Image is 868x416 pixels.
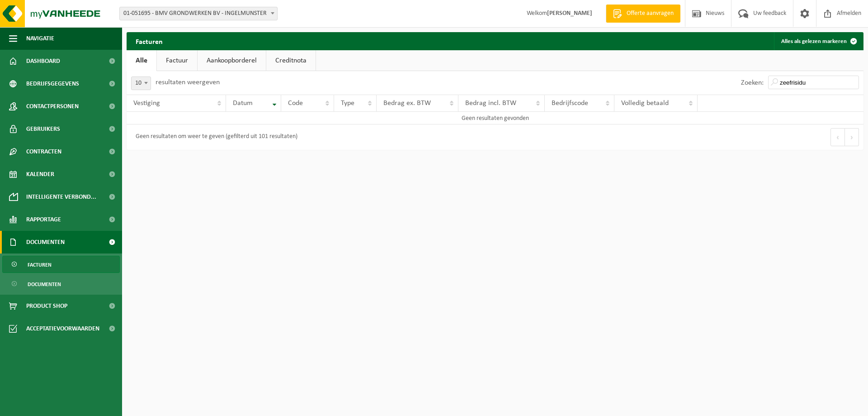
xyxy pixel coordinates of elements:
[26,231,65,253] span: Documenten
[131,77,151,90] span: 10
[119,7,278,20] span: 01-051695 - BMV GRONDWERKEN BV - INGELMUNSTER
[26,72,79,95] span: Bedrijfsgegevens
[2,275,120,292] a: Documenten
[26,118,60,140] span: Gebruikers
[26,140,61,163] span: Contracten
[133,100,160,107] span: Vestiging
[28,276,61,293] span: Documenten
[830,128,845,146] button: Previous
[383,100,431,107] span: Bedrag ex. BTW
[552,100,588,107] span: Bedrijfscode
[26,50,60,72] span: Dashboard
[26,295,67,317] span: Product Shop
[120,7,277,20] span: 01-051695 - BMV GRONDWERKEN BV - INGELMUNSTER
[26,95,79,118] span: Contactpersonen
[606,5,680,23] a: Offerte aanvragen
[774,32,863,50] button: Alles als gelezen markeren
[624,9,676,18] span: Offerte aanvragen
[156,79,220,86] label: resultaten weergeven
[26,317,99,340] span: Acceptatievoorwaarden
[845,128,859,146] button: Next
[157,50,197,71] a: Factuur
[26,163,54,186] span: Kalender
[127,112,863,124] td: Geen resultaten gevonden
[5,396,151,416] iframe: chat widget
[288,100,303,107] span: Code
[26,186,96,208] span: Intelligente verbond...
[127,50,156,71] a: Alle
[233,100,253,107] span: Datum
[741,79,764,86] label: Zoeken:
[621,100,669,107] span: Volledig betaald
[2,256,120,273] a: Facturen
[198,50,266,71] a: Aankoopborderel
[26,208,61,231] span: Rapportage
[132,77,151,90] span: 10
[28,256,52,273] span: Facturen
[26,27,54,50] span: Navigatie
[547,10,592,17] strong: [PERSON_NAME]
[465,100,516,107] span: Bedrag incl. BTW
[341,100,354,107] span: Type
[131,129,297,145] div: Geen resultaten om weer te geven (gefilterd uit 101 resultaten)
[127,32,172,50] h2: Facturen
[266,50,316,71] a: Creditnota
